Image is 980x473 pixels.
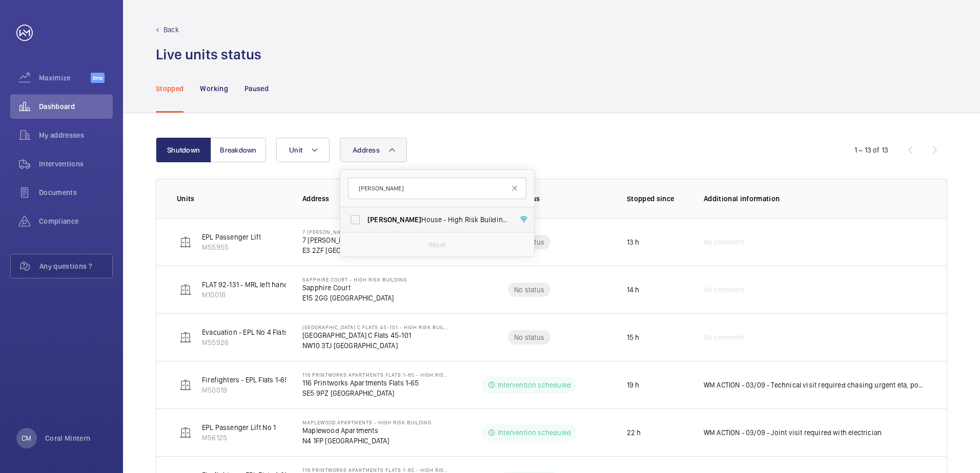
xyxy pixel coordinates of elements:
p: 116 Printworks Apartments Flats 1-65 - High Risk Building [302,467,448,473]
p: SE5 9PZ [GEOGRAPHIC_DATA] [302,388,448,398]
p: Firefighters - EPL Flats 1-65 No 1 [202,375,303,385]
p: 116 Printworks Apartments Flats 1-65 [302,378,448,388]
p: Sapphire Court - High Risk Building [302,276,407,283]
p: Evacuation - EPL No 4 Flats 45-101 R/h [202,327,322,337]
p: E15 2GG [GEOGRAPHIC_DATA] [302,293,407,303]
button: Breakdown [211,138,266,162]
p: No status [514,332,544,342]
p: 15 h [627,332,640,342]
p: Working [200,83,228,94]
span: No comment [704,237,745,247]
button: Shutdown [156,138,211,162]
p: FLAT 92-131 - MRL left hand side - 10 Floors [202,279,338,290]
p: Intervention scheduled [498,380,571,390]
span: Any questions ? [39,261,112,271]
p: CM [22,433,31,443]
p: 14 h [627,285,640,295]
p: 13 h [627,237,640,247]
p: 19 h [627,380,640,390]
span: No comment [704,285,745,295]
p: M10018 [202,290,338,300]
p: Back [164,25,179,35]
p: Units [177,193,286,204]
p: EPL Passenger Lift No 1 [202,422,276,433]
p: WM ACTION - 03/09 - Joint visit required with electrician [704,427,882,438]
span: My addresses [39,130,113,140]
p: Coral Mintern [45,433,91,443]
h1: Live units status [156,45,261,64]
p: M55926 [202,337,322,348]
p: Additional information [704,193,926,204]
p: Sapphire Court [302,283,407,293]
p: [GEOGRAPHIC_DATA] C Flats 45-101 - High Risk Building [302,324,448,330]
p: E3 2ZF [GEOGRAPHIC_DATA] [302,245,448,255]
img: elevator.svg [179,379,192,391]
p: 7 [PERSON_NAME][GEOGRAPHIC_DATA] [302,235,448,245]
img: elevator.svg [179,284,192,296]
p: M55955 [202,242,261,252]
p: 22 h [627,427,641,438]
span: No comment [704,332,745,342]
button: Address [340,138,407,162]
p: [GEOGRAPHIC_DATA] C Flats 45-101 [302,330,448,340]
span: Documents [39,187,113,198]
img: elevator.svg [179,426,192,439]
div: 1 – 13 of 13 [854,145,888,155]
p: Paused [244,83,269,94]
img: elevator.svg [179,236,192,248]
span: Dashboard [39,101,113,112]
span: [PERSON_NAME] [367,216,421,224]
p: N4 1FP [GEOGRAPHIC_DATA] [302,436,432,446]
p: Reset [428,240,446,250]
img: elevator.svg [179,331,192,343]
p: Maplewood Apartments - High Risk Building [302,419,432,425]
p: 116 Printworks Apartments Flats 1-65 - High Risk Building [302,372,448,378]
span: Beta [91,73,105,83]
p: Maplewood Apartments [302,425,432,436]
p: M50019 [202,385,303,395]
p: NW10 3TJ [GEOGRAPHIC_DATA] [302,340,448,351]
p: EPL Passenger Lift [202,232,261,242]
span: Interventions [39,159,113,169]
p: M56125 [202,433,276,443]
span: Address [353,146,380,154]
span: Compliance [39,216,113,226]
span: House - High Risk Building - House, [GEOGRAPHIC_DATA] [367,214,508,225]
span: Unit [289,146,302,154]
p: 7 [PERSON_NAME][GEOGRAPHIC_DATA] - High Risk Building [302,229,448,235]
button: Unit [276,138,330,162]
p: Stopped [156,83,183,94]
p: Intervention scheduled [498,427,571,438]
p: Stopped since [627,193,687,204]
p: WM ACTION - 03/09 - Technical visit required chasing urgent eta, possible senior engineer follow ... [704,380,926,390]
span: Maximize [39,73,91,83]
p: Address [302,193,448,204]
p: No status [514,285,544,295]
input: Search by address [348,178,526,199]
